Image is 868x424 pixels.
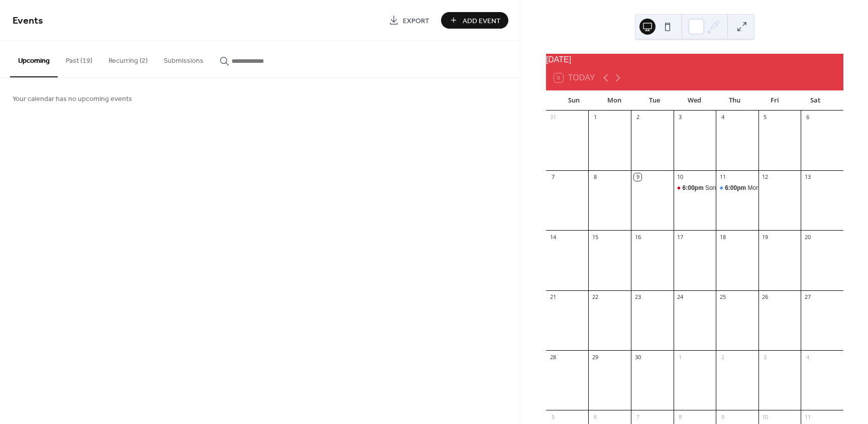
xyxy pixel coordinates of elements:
[634,90,675,111] div: Tue
[762,293,769,301] div: 26
[549,353,557,361] div: 28
[762,353,769,361] div: 3
[719,233,726,241] div: 18
[705,184,784,192] div: Sons of The American Legion
[804,293,811,301] div: 27
[804,413,811,420] div: 11
[634,293,641,301] div: 23
[549,173,557,181] div: 7
[463,16,501,26] span: Add Event
[13,11,43,31] span: Events
[549,233,557,241] div: 14
[719,173,726,181] div: 11
[549,413,557,420] div: 5
[804,353,811,361] div: 4
[546,54,843,66] div: [DATE]
[804,114,811,121] div: 6
[634,353,641,361] div: 30
[677,173,684,181] div: 10
[677,413,684,420] div: 8
[13,94,132,104] span: Your calendar has no upcoming events
[762,413,769,420] div: 10
[634,233,641,241] div: 16
[716,184,758,192] div: Monthly American Legion Meeting
[591,413,599,420] div: 6
[719,114,726,121] div: 4
[634,173,641,181] div: 9
[58,41,100,76] button: Past (19)
[762,173,769,181] div: 12
[715,90,755,111] div: Thu
[156,41,211,76] button: Submissions
[677,353,684,361] div: 1
[549,293,557,301] div: 21
[554,90,594,111] div: Sun
[591,173,599,181] div: 8
[634,114,641,121] div: 2
[591,233,599,241] div: 15
[677,233,684,241] div: 17
[755,90,795,111] div: Fri
[100,41,156,76] button: Recurring (2)
[674,184,716,192] div: Sons of The American Legion
[594,90,634,111] div: Mon
[748,184,839,192] div: Monthly American Legion Meeting
[591,293,599,301] div: 22
[677,114,684,121] div: 3
[725,184,747,192] span: 6:00pm
[591,114,599,121] div: 1
[804,173,811,181] div: 13
[683,184,705,192] span: 6:00pm
[719,353,726,361] div: 2
[675,90,715,111] div: Wed
[403,16,429,26] span: Export
[677,293,684,301] div: 24
[719,293,726,301] div: 25
[762,233,769,241] div: 19
[634,413,641,420] div: 7
[549,114,557,121] div: 31
[719,413,726,420] div: 9
[591,353,599,361] div: 29
[795,90,835,111] div: Sat
[762,114,769,121] div: 5
[441,12,508,29] button: Add Event
[10,41,58,77] button: Upcoming
[381,12,437,29] a: Export
[804,233,811,241] div: 20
